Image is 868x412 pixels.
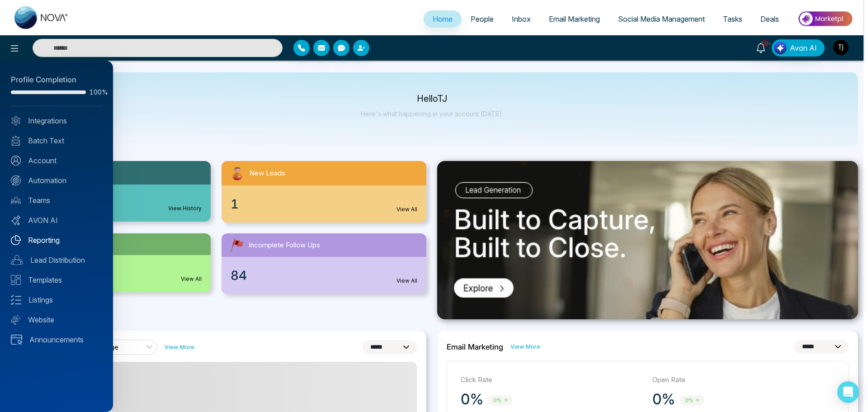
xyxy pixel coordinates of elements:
div: Profile Completion [11,74,102,86]
img: Integrated.svg [11,116,21,126]
a: Lead Distribution [11,255,102,265]
a: Website [11,314,102,325]
img: announcements.svg [11,335,22,345]
img: Avon-AI.svg [11,215,21,225]
img: Listings.svg [11,295,21,305]
a: Account [11,155,102,166]
a: Reporting [11,235,102,246]
span: 100% [90,89,102,95]
a: Teams [11,195,102,206]
div: Open Intercom Messenger [837,381,859,403]
a: Batch Text [11,135,102,146]
img: Templates.svg [11,275,21,285]
a: Automation [11,175,102,186]
a: AVON AI [11,215,102,226]
a: Integrations [11,115,102,126]
img: Automation.svg [11,175,21,185]
img: batch_text_white.png [11,136,21,146]
img: team.svg [11,195,21,205]
img: Reporting.svg [11,235,21,245]
a: Announcements [11,334,102,345]
a: Listings [11,294,102,305]
a: Templates [11,275,102,285]
img: Account.svg [11,156,21,166]
img: Website.svg [11,315,21,325]
img: Lead-dist.svg [11,255,23,265]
